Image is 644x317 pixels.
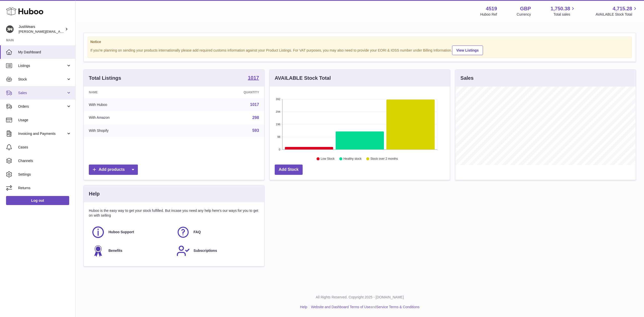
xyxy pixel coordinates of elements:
[182,87,264,98] th: Quantity
[18,91,66,95] span: Sales
[19,24,64,34] div: JustWears
[252,128,259,133] a: 593
[18,50,71,55] span: My Dashboard
[321,157,335,161] text: Low Stock
[460,75,473,82] h3: Sales
[84,87,182,98] th: Name
[452,46,483,55] a: View Listings
[6,196,69,205] a: Log out
[613,5,632,12] span: 4,715.28
[176,225,256,239] a: FAQ
[18,131,66,136] span: Invoicing and Payments
[300,305,307,309] a: Help
[277,135,280,138] text: 98
[275,75,331,82] h3: AVAILABLE Stock Total
[6,25,14,33] img: josh@just-wears.com
[91,244,171,258] a: Benefits
[517,12,531,17] div: Currency
[18,77,66,82] span: Stock
[89,165,138,175] a: Add products
[176,244,256,258] a: Subscriptions
[595,5,638,17] a: 4,715.28 AVAILABLE Stock Total
[595,12,638,17] span: AVAILABLE Stock Total
[193,230,201,234] span: FAQ
[250,102,259,107] a: 1017
[486,5,497,12] strong: 4519
[89,75,121,82] h3: Total Listings
[108,230,134,234] span: Huboo Support
[19,29,101,33] span: [PERSON_NAME][EMAIL_ADDRESS][DOMAIN_NAME]
[91,225,171,239] a: Huboo Support
[551,5,576,17] a: 1,750.38 Total sales
[18,63,66,68] span: Listings
[311,305,370,309] a: Website and Dashboard Terms of Use
[275,165,303,175] a: Add Stock
[18,104,66,109] span: Orders
[89,190,100,197] h3: Help
[279,148,280,151] text: 0
[309,305,419,309] li: and
[90,45,629,55] div: If you're planning on sending your products internationally please add required customs informati...
[90,39,629,44] strong: Notice
[108,248,122,253] span: Benefits
[89,208,259,218] p: Huboo is the easy way to get your stock fulfilled. But incase you need any help here's our ways f...
[343,157,362,161] text: Healthy stock
[84,111,182,124] td: With Amazon
[370,157,398,161] text: Stock over 2 months
[18,186,71,190] span: Returns
[18,172,71,177] span: Settings
[276,110,280,113] text: 294
[18,158,71,163] span: Channels
[376,305,420,309] a: Service Terms & Conditions
[248,75,259,80] strong: 1017
[252,115,259,120] a: 298
[276,98,280,101] text: 392
[551,5,570,12] span: 1,750.38
[84,98,182,111] td: With Huboo
[248,75,259,81] a: 1017
[480,12,497,17] div: Huboo Ref
[84,124,182,137] td: With Shopify
[520,5,531,12] strong: GBP
[276,123,280,126] text: 196
[193,248,217,253] span: Subscriptions
[79,295,640,300] p: All Rights Reserved. Copyright 2025 - [DOMAIN_NAME]
[553,12,576,17] span: Total sales
[18,145,71,150] span: Cases
[18,118,71,123] span: Usage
